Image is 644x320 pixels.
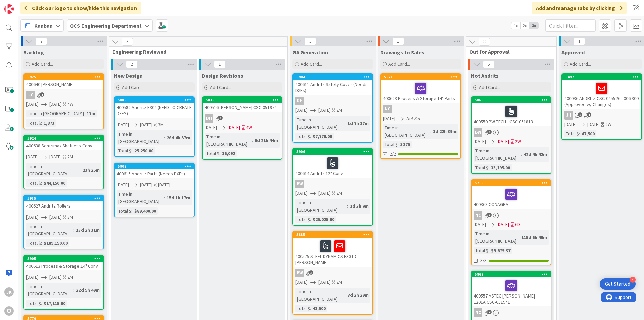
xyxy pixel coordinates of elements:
[26,239,41,247] div: Total $
[117,121,129,128] span: [DATE]
[253,137,280,144] div: 6d 21h 44m
[74,286,101,294] div: 22d 5h 49m
[42,179,67,187] div: $44,150.00
[515,221,520,228] div: 6D
[203,103,282,112] div: 400516 [PERSON_NAME] CSC-051974
[73,226,74,234] span: :
[293,97,372,105] div: DH
[348,202,370,210] div: 1d 3h 9m
[600,278,636,290] div: Open Get Started checklist, remaining modules: 4
[24,195,103,210] div: 5915400627 Andritz Rollers
[475,181,551,185] div: 5719
[14,1,31,9] span: Support
[311,305,327,312] div: 41,500
[117,190,164,205] div: Time in [GEOGRAPHIC_DATA]
[24,80,103,89] div: 400640 [PERSON_NAME]
[469,48,548,55] span: Out for Approval
[380,49,424,56] span: Drawings to Sales
[472,271,551,306] div: 5869400557 ASTEC [PERSON_NAME] - E201A CSC-051941
[474,128,482,137] div: BW
[295,107,308,114] span: [DATE]
[474,230,519,245] div: Time in [GEOGRAPHIC_DATA]
[23,73,104,129] a: 5925400640 [PERSON_NAME]JC[DATE][DATE]4WTime in [GEOGRAPHIC_DATA]:17mTotal $:1,873
[73,286,74,294] span: :
[489,247,512,254] div: $5,679.37
[574,37,585,45] span: 1
[472,277,551,306] div: 400557 ASTEC [PERSON_NAME] - E201A CSC-051941
[132,207,158,215] div: $89,400.00
[26,214,39,221] span: [DATE]
[292,49,328,56] span: GA Generation
[26,119,41,127] div: Total $
[252,137,253,144] span: :
[383,105,392,113] div: NC
[32,61,53,67] span: Add Card...
[205,114,213,123] div: DH
[42,300,67,307] div: $17,115.00
[24,141,103,150] div: 400638 Sentrimax Shaftless Conv
[474,308,482,317] div: NC
[311,133,334,140] div: $7,770.00
[131,147,132,154] span: :
[392,37,404,45] span: 1
[431,128,458,135] div: 1d 22h 39m
[4,4,14,14] img: Visit kanbanzone.com
[472,211,551,220] div: NC
[489,164,512,171] div: 33,195.00
[336,107,342,114] div: 2M
[381,80,460,103] div: 400623 Process & Storage 14" Parts
[42,119,56,127] div: 1,873
[4,287,14,297] div: JK
[293,232,372,238] div: 5885
[24,256,103,262] div: 5905
[497,221,509,228] span: [DATE]
[118,98,194,102] div: 5889
[561,49,585,56] span: Approved
[295,216,310,223] div: Total $
[131,207,132,215] span: :
[24,135,103,150] div: 5924400638 Sentrimax Shaftless Conv
[383,141,398,148] div: Total $
[23,255,104,310] a: 5905400613 Process & Storage 14" Conv[DATE][DATE]2MTime in [GEOGRAPHIC_DATA]:22d 5h 49mTotal $:$1...
[210,84,231,90] span: Add Card...
[380,73,461,159] a: 5921400623 Process & Storage 14" PartsNC[DATE]Not SetTime in [GEOGRAPHIC_DATA]:1d 22h 39mTotal $:...
[203,114,282,123] div: DH
[295,279,308,286] span: [DATE]
[67,214,73,221] div: 3M
[520,22,529,29] span: 2x
[206,98,282,102] div: 5839
[295,190,308,197] span: [DATE]
[126,60,138,68] span: 2
[296,232,372,237] div: 5885
[381,74,460,103] div: 5921400623 Process & Storage 14" Parts
[293,74,372,80] div: 5904
[84,110,85,117] span: :
[26,110,84,117] div: Time in [GEOGRAPHIC_DATA]
[293,269,372,277] div: BW
[562,111,641,120] div: JH
[117,207,131,215] div: Total $
[24,135,103,141] div: 5924
[564,121,577,128] span: [DATE]
[140,181,152,188] span: [DATE]
[390,151,396,158] span: 2/2
[140,121,152,128] span: [DATE]
[292,73,373,143] a: 5904400611 Andritz Safety Cover (Needs DXFs)DH[DATE][DATE]2MTime in [GEOGRAPHIC_DATA]:1d 7h 17mTo...
[41,179,42,187] span: :
[383,115,395,122] span: [DATE]
[384,75,460,79] div: 5921
[578,112,582,117] span: 5
[472,180,551,209] div: 5719400368 CONAGRA
[80,166,81,174] span: :
[202,96,282,160] a: 5839400516 [PERSON_NAME] CSC-051974DH[DATE][DATE]4WTime in [GEOGRAPHIC_DATA]:6d 21h 44mTotal $:16...
[117,181,129,188] span: [DATE]
[158,121,164,128] div: 3M
[74,226,101,234] div: 13d 2h 31m
[564,130,579,137] div: Total $
[487,130,492,134] span: 5
[301,61,322,67] span: Add Card...
[587,121,600,128] span: [DATE]
[117,147,131,154] div: Total $
[115,97,194,103] div: 5889
[562,80,641,109] div: 400036 ANDRITZ CSC-045526 - 006.300 (Approved w/ Changes)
